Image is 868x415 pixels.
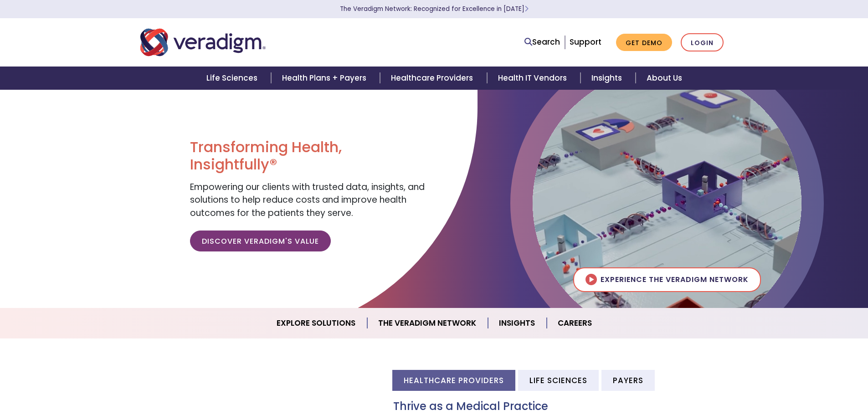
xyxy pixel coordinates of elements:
[580,67,636,90] a: Insights
[266,312,367,335] a: Explore Solutions
[380,67,487,90] a: Healthcare Providers
[140,27,266,57] img: Veradigm logo
[393,400,728,413] h3: Thrive as a Medical Practice
[367,312,488,335] a: The Veradigm Network
[601,370,655,390] li: Payers
[487,67,580,90] a: Health IT Vendors
[524,36,560,48] a: Search
[547,312,603,335] a: Careers
[616,34,672,51] a: Get Demo
[195,67,271,90] a: Life Sciences
[271,67,380,90] a: Health Plans + Payers
[340,5,529,13] a: The Veradigm Network: Recognized for Excellence in [DATE]Learn More
[524,5,529,13] span: Learn More
[392,370,515,390] li: Healthcare Providers
[190,181,425,219] span: Empowering our clients with trusted data, insights, and solutions to help reduce costs and improv...
[190,231,331,251] a: Discover Veradigm's Value
[190,138,427,174] h1: Transforming Health, Insightfully®
[570,36,601,47] a: Support
[518,370,599,390] li: Life Sciences
[681,33,724,52] a: Login
[636,67,693,90] a: About Us
[488,312,547,335] a: Insights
